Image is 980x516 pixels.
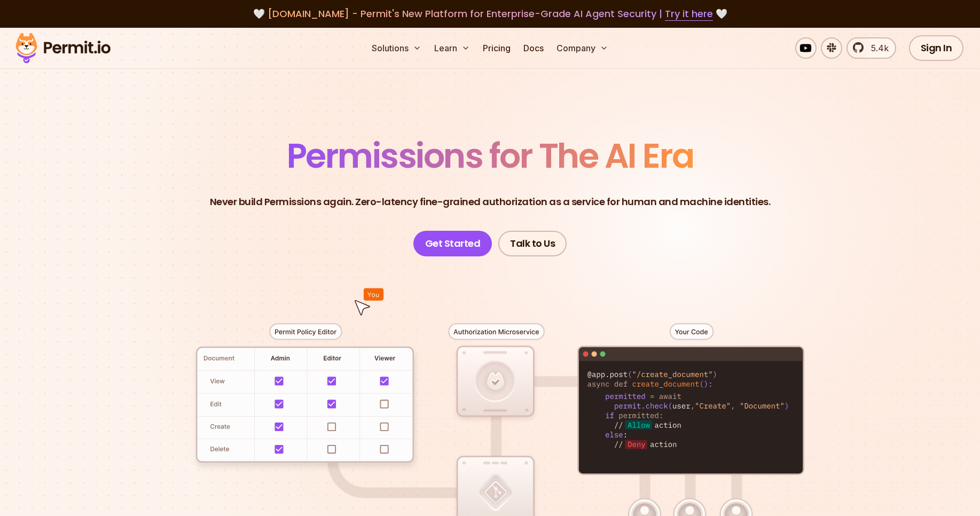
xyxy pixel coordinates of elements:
a: Docs [519,37,548,59]
a: Try it here [665,7,713,21]
button: Company [552,37,613,59]
a: Get Started [413,231,492,256]
button: Solutions [367,37,426,59]
span: [DOMAIN_NAME] - Permit's New Platform for Enterprise-Grade AI Agent Security | [268,7,713,20]
span: 5.4k [865,42,889,54]
a: 5.4k [846,37,896,59]
a: Talk to Us [498,231,567,256]
a: Pricing [479,37,515,59]
button: Learn [430,37,474,59]
a: Sign In [909,35,964,61]
div: 🤍 🤍 [26,6,954,21]
p: Never build Permissions again. Zero-latency fine-grained authorization as a service for human and... [210,194,771,209]
span: Permissions for The AI Era [287,132,694,179]
img: Permit logo [11,30,115,66]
